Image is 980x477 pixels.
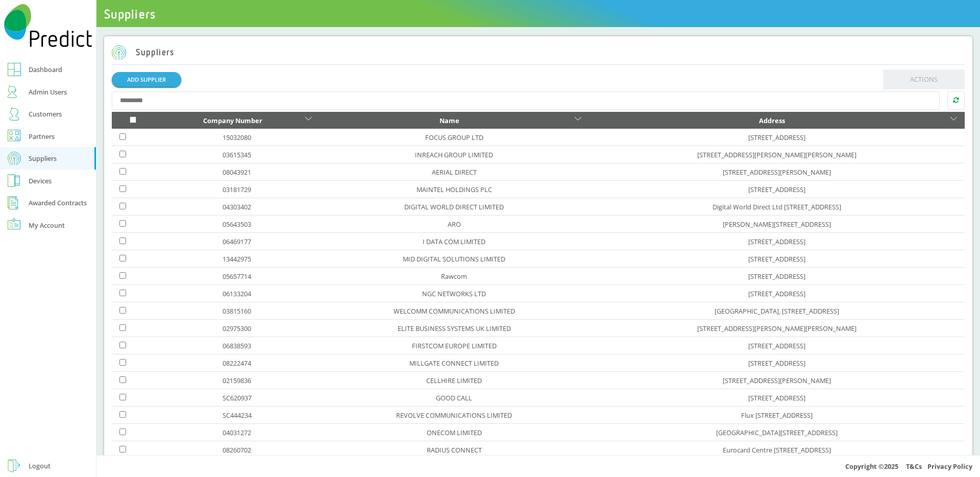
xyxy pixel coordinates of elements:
a: I DATA COM LIMITED [423,237,485,246]
a: Privacy Policy [927,462,972,471]
div: Address [597,114,948,127]
a: SC620937 [223,393,252,402]
a: 03815160 [223,306,251,316]
a: [STREET_ADDRESS] [748,359,805,368]
a: Eurocard Centre [STREET_ADDRESS] [723,445,831,455]
a: [STREET_ADDRESS][PERSON_NAME] [723,168,831,177]
a: [STREET_ADDRESS] [748,393,805,402]
a: 06133204 [223,289,251,298]
a: T&Cs [906,462,922,471]
a: REVOLVE COMMUNICATIONS LIMITED [396,411,512,420]
a: [STREET_ADDRESS][PERSON_NAME][PERSON_NAME] [697,150,856,159]
div: Devices [29,175,52,187]
a: ADD SUPPLIER [112,72,181,87]
a: 05657714 [223,272,251,281]
a: FIRSTCOM EUROPE LIMITED [412,341,497,350]
div: My Account [29,219,65,231]
a: 08222474 [223,359,251,368]
div: Partners [29,130,55,142]
a: MID DIGITAL SOLUTIONS LIMITED [403,254,505,264]
div: Company Number [162,114,303,127]
a: SC444234 [223,411,252,420]
a: [STREET_ADDRESS] [748,341,805,350]
a: ONECOM LIMITED [427,428,482,437]
a: 04303402 [223,202,251,211]
a: WELCOMM COMMUNICATIONS LIMITED [394,306,515,316]
img: Predict Mobile [4,4,92,47]
div: Awarded Contracts [29,197,87,209]
a: CELLHIRE LIMITED [426,376,482,385]
a: [STREET_ADDRESS][PERSON_NAME][PERSON_NAME] [697,324,856,333]
h2: Suppliers [112,45,175,60]
div: Dashboard [29,63,62,76]
a: [STREET_ADDRESS] [748,254,805,264]
a: 04031272 [223,428,251,437]
a: [STREET_ADDRESS] [748,185,805,194]
a: INREACH GROUP LIMITED [415,150,493,159]
a: [GEOGRAPHIC_DATA][STREET_ADDRESS] [716,428,838,437]
a: GOOD CALL [436,393,472,402]
a: 08260702 [223,445,251,455]
a: [STREET_ADDRESS] [748,289,805,298]
a: [STREET_ADDRESS] [748,272,805,281]
a: ELITE BUSINESS SYSTEMS UK LIMITED [398,324,511,333]
a: 05643503 [223,220,251,229]
a: DIGITAL WORLD DIRECT LIMITED [404,202,504,211]
a: 03615345 [223,150,251,159]
a: Flux [STREET_ADDRESS] [741,411,813,420]
a: AERIAL DIRECT [432,168,477,177]
div: Admin Users [29,86,67,98]
div: Name [327,114,572,127]
a: 02159836 [223,376,251,385]
div: Suppliers [29,152,57,164]
a: 08043921 [223,168,251,177]
a: [GEOGRAPHIC_DATA], [STREET_ADDRESS] [715,306,839,316]
a: 13442975 [223,254,251,264]
a: 02975300 [223,324,251,333]
a: NGC NETWORKS LTD [422,289,486,298]
a: 06469177 [223,237,251,246]
a: RADIUS CONNECT [427,445,482,455]
a: MAINTEL HOLDINGS PLC [416,185,492,194]
a: [STREET_ADDRESS][PERSON_NAME] [723,376,831,385]
a: 15032080 [223,133,251,142]
a: [STREET_ADDRESS] [748,133,805,142]
a: [PERSON_NAME][STREET_ADDRESS] [723,220,831,229]
a: [STREET_ADDRESS] [748,237,805,246]
a: FOCUS GROUP LTD [425,133,483,142]
a: Rawcom [441,272,467,281]
div: Logout [29,460,51,472]
a: 03181729 [223,185,251,194]
a: Digital World Direct Ltd [STREET_ADDRESS] [713,202,841,211]
div: Customers [29,108,62,120]
a: ARO [448,220,461,229]
a: 06838593 [223,341,251,350]
a: MILLGATE CONNECT LIMITED [409,359,499,368]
